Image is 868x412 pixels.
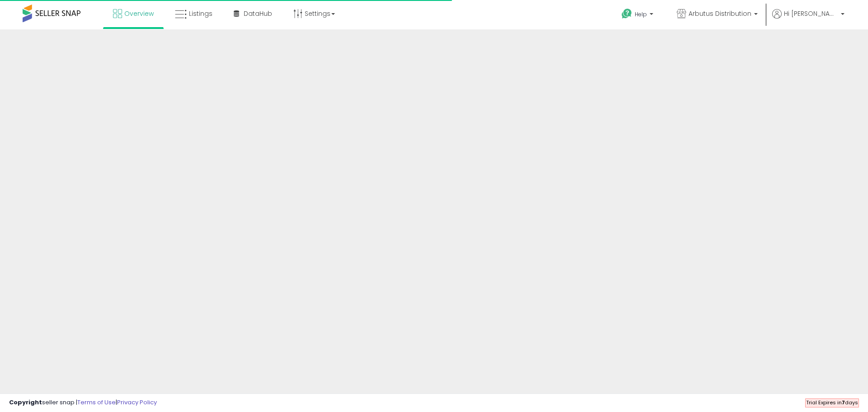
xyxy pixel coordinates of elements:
[621,8,632,19] i: Get Help
[9,398,42,407] strong: Copyright
[117,398,157,407] a: Privacy Policy
[614,1,662,29] a: Help
[842,399,845,406] b: 7
[772,9,844,29] a: Hi [PERSON_NAME]
[806,399,858,406] span: Trial Expires in days
[9,398,157,407] div: seller snap | |
[635,10,647,18] span: Help
[77,398,116,407] a: Terms of Use
[689,9,751,18] span: Arbutus Distribution
[124,9,154,18] span: Overview
[784,9,838,18] span: Hi [PERSON_NAME]
[244,9,272,18] span: DataHub
[189,9,212,18] span: Listings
